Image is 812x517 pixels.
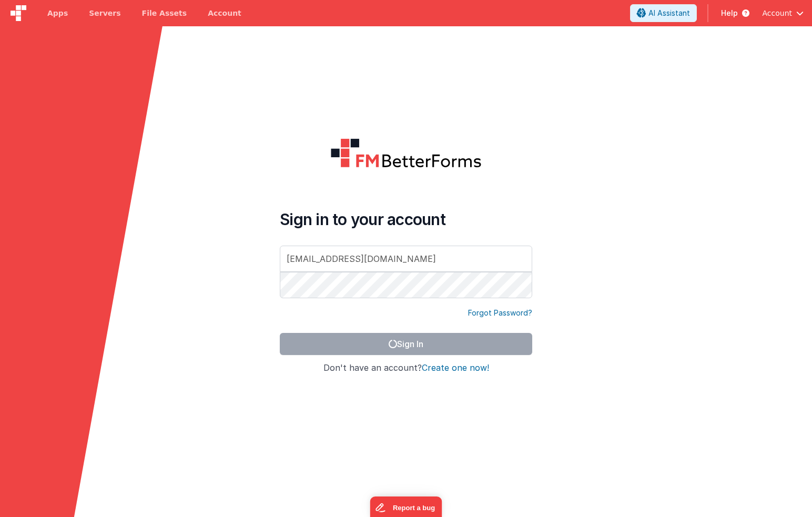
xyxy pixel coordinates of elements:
[47,8,68,18] span: Apps
[721,8,738,18] span: Help
[280,363,532,373] h4: Don't have an account?
[648,8,690,18] span: AI Assistant
[280,246,532,272] input: Email Address
[142,8,187,18] span: File Assets
[422,363,489,373] button: Create one now!
[762,8,792,18] span: Account
[762,8,804,18] button: Account
[280,210,532,229] h4: Sign in to your account
[630,4,697,22] button: AI Assistant
[468,308,532,318] a: Forgot Password?
[89,8,120,18] span: Servers
[280,333,532,355] button: Sign In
